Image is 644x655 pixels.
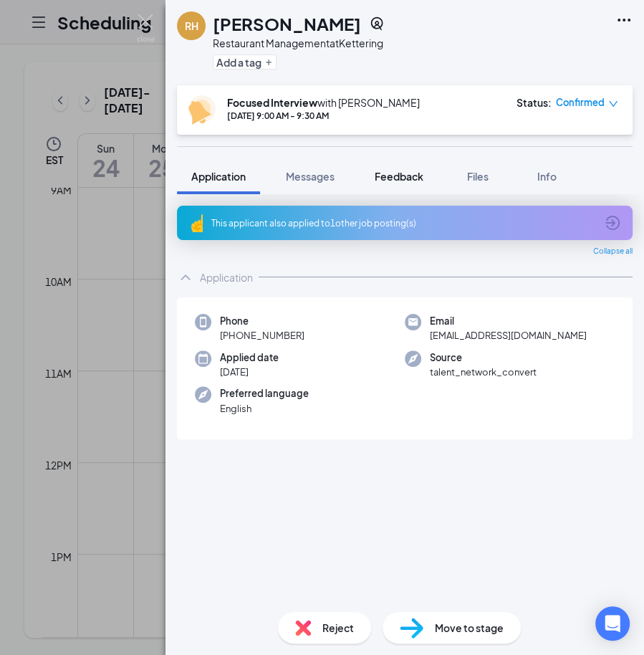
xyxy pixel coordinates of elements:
[595,606,630,641] div: Open Intercom Messenger
[537,170,557,183] span: Info
[211,217,595,229] div: This applicant also applied to 1 other job posting(s)
[322,620,354,636] span: Reject
[220,314,304,328] span: Phone
[200,270,253,285] div: Application
[375,170,423,183] span: Feedback
[467,170,489,183] span: Files
[220,365,279,379] span: [DATE]
[220,401,309,416] span: English
[615,11,633,29] svg: Ellipses
[213,54,277,70] button: PlusAdd a tag
[286,170,335,183] span: Messages
[213,36,384,50] div: Restaurant Management at Kettering
[227,110,420,122] div: [DATE] 9:00 AM - 9:30 AM
[220,328,304,343] span: [PHONE_NUMBER]
[430,314,587,328] span: Email
[177,269,194,286] svg: ChevronUp
[191,170,246,183] span: Application
[220,350,279,365] span: Applied date
[370,16,384,31] svg: SourcingTools
[435,620,504,636] span: Move to stage
[213,11,361,36] h1: [PERSON_NAME]
[593,246,633,257] span: Collapse all
[227,96,317,109] b: Focused Interview
[227,95,420,110] div: with [PERSON_NAME]
[430,328,587,343] span: [EMAIL_ADDRESS][DOMAIN_NAME]
[430,365,537,379] span: talent_network_convert
[604,214,621,231] svg: ArrowCircle
[516,95,552,110] div: Status :
[264,58,273,67] svg: Plus
[220,386,309,401] span: Preferred language
[185,19,198,33] div: RH
[556,95,605,110] span: Confirmed
[608,99,618,109] span: down
[430,350,537,365] span: Source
